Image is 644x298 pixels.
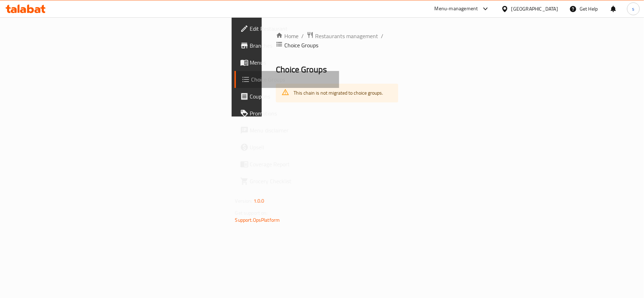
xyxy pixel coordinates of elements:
[234,139,339,156] a: Upsell
[435,5,478,13] div: Menu-management
[235,215,280,225] a: Support.OpsPlatform
[235,196,253,205] span: Version:
[250,177,333,185] span: Grocery Checklist
[632,5,634,13] span: s
[511,5,558,13] div: [GEOGRAPHIC_DATA]
[307,31,378,41] a: Restaurants management
[250,160,333,168] span: Coverage Report
[234,37,339,54] a: Branches
[250,126,333,135] span: Menu disclaimer
[234,88,339,105] a: Coupons
[381,32,383,40] li: /
[250,92,333,101] span: Coupons
[234,122,339,139] a: Menu disclaimer
[250,58,333,67] span: Menus
[251,75,333,84] span: Choice Groups
[234,20,339,37] a: Edit Restaurant
[254,196,265,205] span: 1.0.0
[235,208,268,217] span: Get support on:
[250,41,333,50] span: Branches
[250,109,333,118] span: Promotions
[234,71,339,88] a: Choice Groups
[250,143,333,151] span: Upsell
[234,173,339,190] a: Grocery Checklist
[234,54,339,71] a: Menus
[234,105,339,122] a: Promotions
[315,32,378,40] span: Restaurants management
[250,24,333,33] span: Edit Restaurant
[234,156,339,173] a: Coverage Report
